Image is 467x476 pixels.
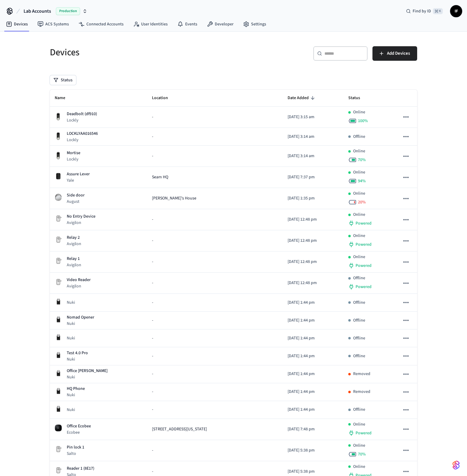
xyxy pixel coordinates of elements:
p: Avigilon [67,220,95,226]
a: Connected Accounts [74,19,128,30]
p: Online [353,190,365,197]
a: Settings [238,19,271,30]
p: Online [353,148,365,154]
img: Placeholder Lock Image [55,257,62,264]
a: Devices [1,19,33,30]
p: [DATE] 1:35 pm [288,195,339,202]
h5: Devices [50,46,230,59]
span: - [152,238,153,244]
span: - [152,280,153,286]
p: Removed [353,371,370,377]
img: Lockly Vision Lock, Front [55,151,62,160]
img: Yale Smart Lock [55,173,62,180]
p: [DATE] 5:38 pm [288,447,339,454]
span: - [152,406,153,413]
p: [DATE] 12:48 pm [288,259,339,265]
img: Nuki Smart Lock 3.0 Pro Black, Front [55,351,62,358]
p: Offline [353,406,365,413]
img: Nuki Smart Lock 3.0 Pro Black, Front [55,316,62,323]
button: Status [50,75,76,85]
p: Offline [353,353,365,359]
p: Yale [67,177,90,183]
span: [PERSON_NAME]'s House [152,195,196,202]
a: Events [172,19,202,30]
p: Lockly [67,137,98,143]
span: Seam HQ [152,174,168,180]
p: Nuki [67,335,75,341]
p: Relay 2 [67,235,81,241]
span: - [152,317,153,324]
p: [DATE] 7:37 pm [288,174,339,180]
span: - [152,300,153,306]
p: [DATE] 12:48 pm [288,280,339,286]
p: August [67,199,85,205]
span: 20 % [358,199,366,205]
span: Production [56,7,80,15]
p: No Entry Device [67,213,95,220]
span: Lab Accounts [24,8,51,15]
p: Deadbolt (df910) [67,111,97,117]
p: Office Ecobee [67,423,91,429]
span: - [152,153,153,159]
p: [DATE] 1:44 pm [288,300,339,306]
p: [DATE] 5:38 pm [288,468,339,475]
img: Placeholder Lock Image [55,278,62,286]
span: - [152,114,153,120]
span: Location [152,93,176,103]
span: Powered [356,284,372,290]
p: [DATE] 1:44 pm [288,389,339,395]
span: IF [451,6,462,17]
p: Online [353,442,365,449]
p: Nuki [67,374,108,380]
p: Online [353,169,365,176]
p: [DATE] 1:44 pm [288,353,339,359]
p: Online [353,464,365,470]
img: SeamLogoGradient.69752ec5.svg [453,460,460,470]
p: [DATE] 1:44 pm [288,406,339,413]
img: Placeholder Lock Image [55,445,62,453]
p: Nuki [67,300,75,306]
p: Lockly [67,156,80,162]
p: Office [PERSON_NAME] [67,368,108,374]
p: Offline [353,300,365,306]
p: Online [353,233,365,239]
img: August Smart Lock (AUG-SL03-C02-S03) [55,194,62,201]
p: Nuki [67,392,85,398]
img: Lockly Vision Lock, Front [55,112,62,121]
p: Mortise [67,150,80,156]
span: - [152,353,153,359]
span: 94 % [358,178,366,184]
p: Nomad Opener [67,314,94,321]
img: Lockly Vision Lock, Front [55,132,62,141]
p: Lockly [67,117,97,123]
p: Offline [353,335,365,342]
p: Reader 1 (8E17) [67,465,94,472]
a: User Identities [128,19,172,30]
p: Assure Lever [67,171,90,177]
span: 70 % [358,451,366,457]
p: Offline [353,317,365,324]
span: Powered [356,241,372,248]
p: Avigilon [67,283,91,289]
p: [DATE] 3:14 am [288,134,339,140]
p: Offline [353,275,365,281]
p: Nuki [67,356,88,362]
img: Placeholder Lock Image [55,215,62,222]
p: [DATE] 7:48 pm [288,426,339,432]
span: [STREET_ADDRESS][US_STATE] [152,426,207,432]
span: - [152,134,153,140]
p: [DATE] 3:14 am [288,153,339,159]
span: - [152,389,153,395]
span: - [152,335,153,342]
p: [DATE] 1:44 pm [288,317,339,324]
p: [DATE] 1:44 pm [288,335,339,342]
span: - [152,259,153,265]
p: Relay 1 [67,256,81,262]
span: - [152,216,153,223]
button: Add Devices [372,46,417,61]
img: Nuki Smart Lock 3.0 Pro Black, Front [55,298,62,305]
img: Nuki Smart Lock 3.0 Pro Black, Front [55,333,62,341]
p: [DATE] 1:44 pm [288,371,339,377]
span: ⌘ K [433,8,443,14]
p: Nuki [67,321,94,327]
